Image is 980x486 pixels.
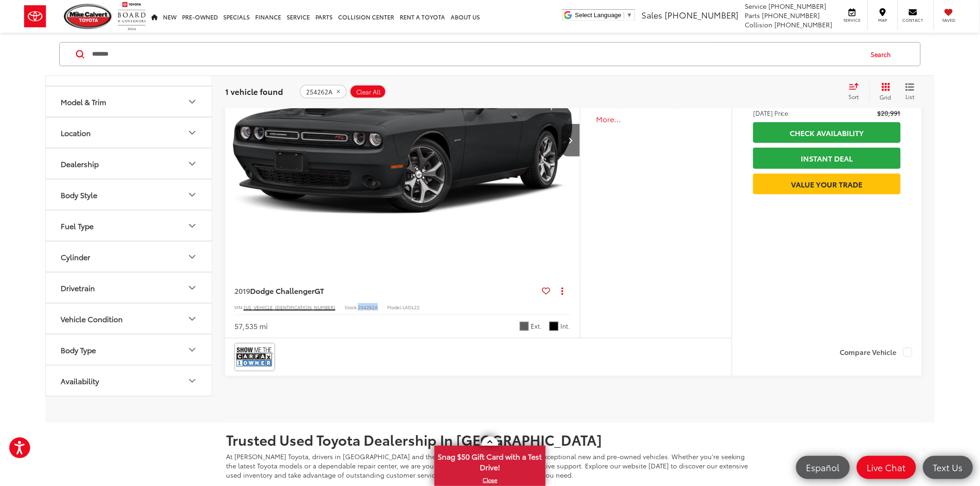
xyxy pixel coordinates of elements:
[187,96,198,107] div: Model & Trim
[61,128,91,137] div: Location
[561,287,563,294] span: dropdown dots
[61,97,106,106] div: Model & Trim
[862,461,911,473] span: Live Chat
[905,93,915,100] span: List
[840,348,912,357] label: Compare Vehicle
[46,335,213,365] button: Body TypeBody Type
[250,285,314,296] span: Dodge Challenger
[314,285,324,296] span: GT
[520,322,529,331] span: Destroyer Gray Clearcoat
[402,304,420,311] span: LADL22
[61,159,99,168] div: Dealership
[929,461,967,473] span: Text Us
[903,17,923,23] span: Contact
[225,7,581,273] div: 2019 Dodge Challenger GT 0
[46,211,213,241] button: Fuel TypeFuel Type
[306,88,333,95] span: 254262A
[554,282,571,299] button: Actions
[575,12,622,19] span: Select Language
[46,180,213,210] button: Body StyleBody Style
[234,321,268,331] div: 57,535 mi
[898,82,922,101] button: List View
[61,376,99,385] div: Availability
[225,7,581,274] img: 2019 Dodge Challenger GT
[549,322,559,331] span: Black
[627,12,633,19] span: ▼
[187,375,198,386] div: Availability
[61,221,94,230] div: Fuel Type
[46,242,213,272] button: CylinderCylinder
[939,17,959,23] span: Saved
[923,456,973,479] a: Text Us
[842,17,863,23] span: Service
[862,43,905,66] button: Search
[345,304,358,311] span: Stock:
[187,344,198,355] div: Body Type
[745,20,773,29] span: Collision
[531,322,542,330] span: Ext.
[234,304,244,311] span: VIN:
[46,87,213,117] button: Model & TrimModel & Trim
[61,190,97,199] div: Body Style
[225,7,581,273] a: 2019 Dodge Challenger GT2019 Dodge Challenger GT2019 Dodge Challenger GT2019 Dodge Challenger GT
[46,366,213,396] button: AvailabilityAvailability
[226,452,754,480] p: At [PERSON_NAME] Toyota, drivers in [GEOGRAPHIC_DATA] and the surrounding areas rely on us for ex...
[857,456,916,479] a: Live Chat
[769,1,827,11] span: [PHONE_NUMBER]
[753,108,790,118] span: [DATE] Price:
[356,88,381,95] span: Clear All
[46,118,213,148] button: LocationLocation
[187,251,198,262] div: Cylinder
[61,314,123,323] div: Vehicle Condition
[561,322,571,330] span: Int.
[753,148,901,168] a: Instant Deal
[187,189,198,200] div: Body Style
[762,11,820,20] span: [PHONE_NUMBER]
[187,220,198,231] div: Fuel Type
[46,273,213,303] button: DrivetrainDrivetrain
[225,86,283,97] span: 1 vehicle found
[64,4,113,29] img: Mike Calvert Toyota
[745,11,760,20] span: Parts
[435,447,545,475] span: Snag $50 Gift Card with a Test Drive!
[61,283,95,292] div: Drivetrain
[878,108,901,118] span: $20,991
[244,304,335,311] span: [US_VEHICLE_IDENTIFICATION_NUMBER]
[61,252,90,261] div: Cylinder
[187,313,198,324] div: Vehicle Condition
[802,461,844,473] span: Español
[849,93,859,100] span: Sort
[187,282,198,293] div: Drivetrain
[300,85,347,99] button: remove 254262A
[575,12,633,19] a: Select Language​
[844,82,869,101] button: Select sort value
[187,127,198,138] div: Location
[46,304,213,334] button: Vehicle ConditionVehicle Condition
[61,345,96,354] div: Body Type
[873,17,893,23] span: Map
[91,43,862,65] input: Search by Make, Model, or Keyword
[753,174,901,194] a: Value Your Trade
[350,85,386,99] button: Clear All
[226,432,754,447] h2: Trusted Used Toyota Dealership In [GEOGRAPHIC_DATA]
[187,158,198,169] div: Dealership
[597,114,716,125] button: More...
[561,124,580,156] button: Next image
[869,82,898,101] button: Grid View
[641,9,662,21] span: Sales
[236,345,273,369] img: CarFax One Owner
[775,20,833,29] span: [PHONE_NUMBER]
[753,122,901,143] a: Check Availability
[234,286,539,296] a: 2019Dodge ChallengerGT
[46,149,213,179] button: DealershipDealership
[745,1,767,11] span: Service
[387,304,402,311] span: Model:
[796,456,850,479] a: Español
[358,304,378,311] span: 254262A
[234,285,250,296] span: 2019
[665,9,739,21] span: [PHONE_NUMBER]
[880,93,892,101] span: Grid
